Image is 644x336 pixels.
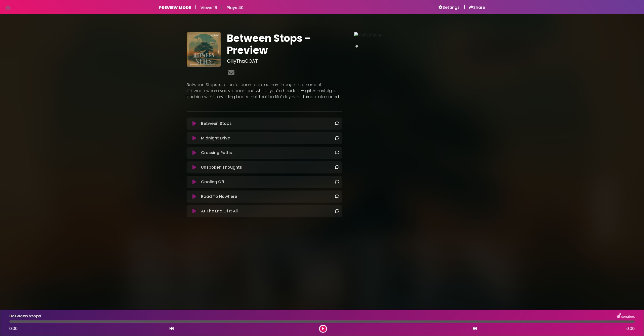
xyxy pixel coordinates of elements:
h6: Plays 40 [227,5,244,10]
h3: GillyThaGOAT [227,58,342,64]
p: Road To Nowhere [201,194,237,200]
h1: Between Stops - Preview [227,32,342,56]
img: eP4LD0lDRhqVUKGklplA [187,32,221,66]
a: Settings [438,5,460,10]
a: Share [469,5,485,10]
h5: | [464,4,465,10]
p: Crossing Paths [201,150,232,156]
h5: | [221,4,223,10]
h6: PREVIEW MODE [159,5,191,10]
h6: Views 16 [200,5,217,10]
p: Cooling Off [201,179,224,185]
p: Between Stops [201,121,232,127]
p: Between Stops is a soulful boom bap journey through the moments between where you’ve been and whe... [187,82,342,100]
img: Main Media [354,32,451,38]
p: Unspoken Thoughts [201,164,242,170]
p: At The End Of It All [201,208,238,214]
p: Midnight Drive [201,135,230,141]
h5: | [195,4,196,10]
